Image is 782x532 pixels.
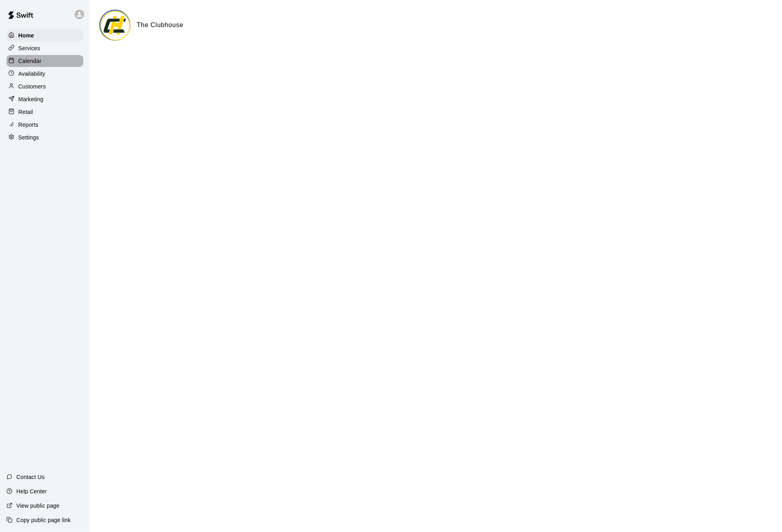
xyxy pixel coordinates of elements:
p: Retail [18,108,33,116]
p: Availability [18,70,45,78]
p: View public page [16,502,59,510]
a: Customers [6,80,83,92]
a: Availability [6,68,83,80]
p: Copy public page link [16,516,71,524]
h6: The Clubhouse [137,20,183,30]
a: Services [6,42,83,54]
p: Settings [18,133,39,141]
p: Home [18,31,34,39]
p: Contact Us [16,473,45,481]
a: Reports [6,119,83,131]
p: Reports [18,121,38,129]
p: Customers [18,82,46,90]
a: Calendar [6,55,83,67]
p: Services [18,44,40,52]
p: Help Center [16,487,47,495]
p: Calendar [18,57,41,65]
a: Home [6,29,83,41]
a: Retail [6,106,83,118]
p: Marketing [18,95,43,103]
a: Marketing [6,93,83,105]
a: Settings [6,132,83,143]
img: The Clubhouse logo [100,11,130,41]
